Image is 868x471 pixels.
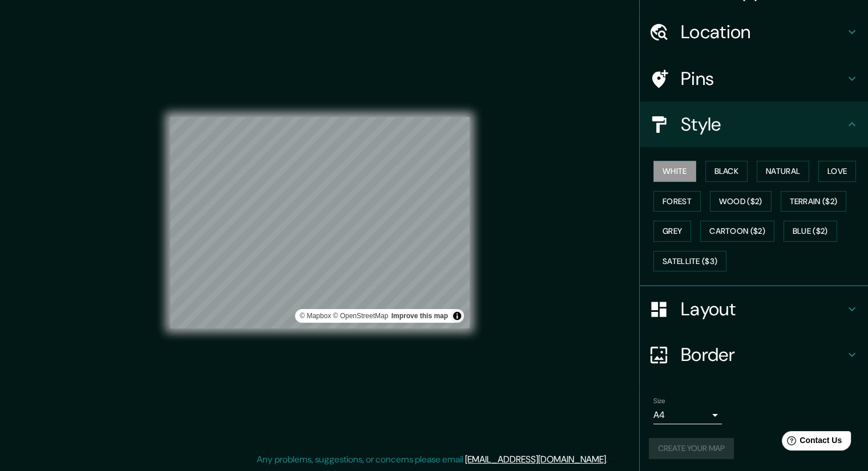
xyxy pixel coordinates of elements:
[710,191,772,212] button: Wood ($2)
[450,309,464,323] button: Toggle attribution
[391,312,448,320] a: Map feedback
[640,9,868,55] div: Location
[300,312,331,320] a: Mapbox
[681,343,845,366] h4: Border
[681,298,845,320] h4: Layout
[700,221,774,242] button: Cartoon ($2)
[653,191,701,212] button: Forest
[766,427,855,458] iframe: Help widget launcher
[781,191,847,212] button: Terrain ($2)
[757,161,809,182] button: Natural
[681,113,845,136] h4: Style
[640,56,868,101] div: Pins
[784,221,837,242] button: Blue ($2)
[608,453,609,466] div: .
[609,453,612,466] div: .
[705,161,748,182] button: Black
[681,67,845,90] h4: Pins
[640,101,868,147] div: Style
[257,453,608,466] p: Any problems, suggestions, or concerns please email .
[681,21,845,43] h4: Location
[170,117,470,328] canvas: Map
[653,396,665,406] label: Size
[640,286,868,332] div: Layout
[653,251,726,272] button: Satellite ($3)
[653,161,696,182] button: White
[333,312,388,320] a: OpenStreetMap
[640,332,868,377] div: Border
[653,221,691,242] button: Grey
[465,453,606,465] a: [EMAIL_ADDRESS][DOMAIN_NAME]
[653,406,722,424] div: A4
[818,161,856,182] button: Love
